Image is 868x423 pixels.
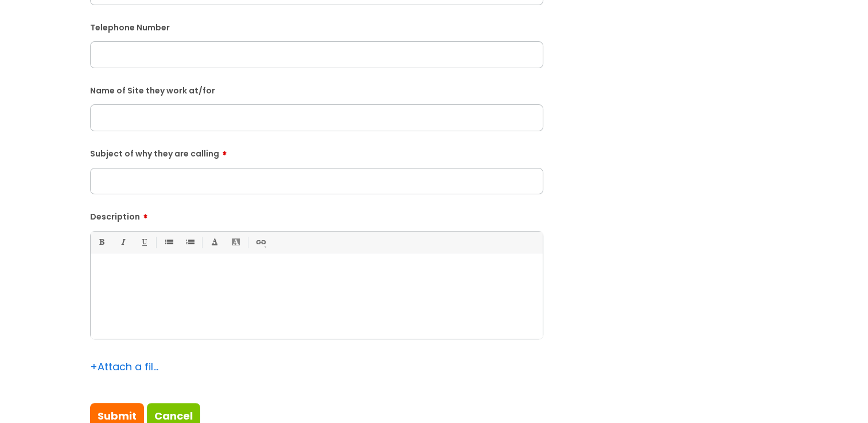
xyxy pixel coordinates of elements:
label: Name of Site they work at/for [90,84,543,96]
label: Description [90,208,543,222]
a: Italic (Ctrl-I) [115,235,130,249]
a: Back Color [228,235,243,249]
label: Subject of why they are calling [90,145,543,159]
a: 1. Ordered List (Ctrl-Shift-8) [182,235,197,249]
a: • Unordered List (Ctrl-Shift-7) [161,235,176,249]
span: + [90,359,98,374]
a: Underline(Ctrl-U) [137,235,151,249]
a: Font Color [207,235,221,249]
div: Attach a file [90,358,159,376]
label: Telephone Number [90,21,543,33]
a: Bold (Ctrl-B) [94,235,108,249]
a: Link [253,235,267,249]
